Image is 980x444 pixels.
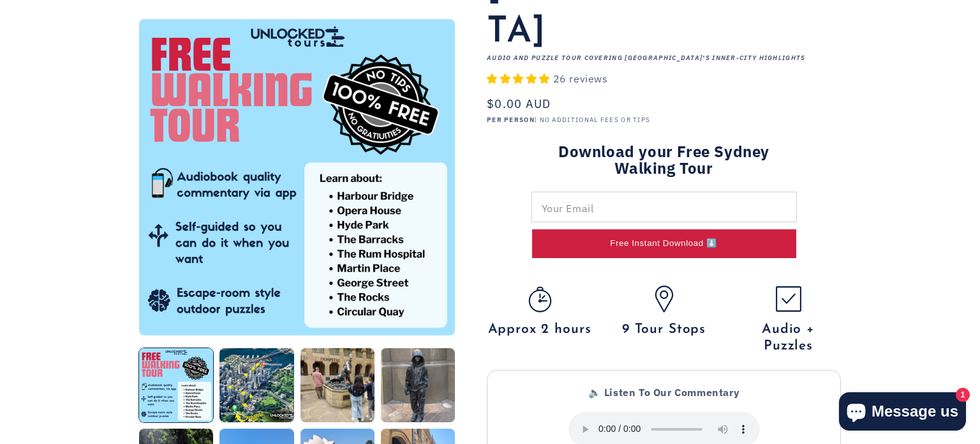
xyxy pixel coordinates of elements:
button: Load image 3 in gallery view [301,348,375,422]
span: 9 Tour Stops [622,321,706,338]
strong: Audio and Puzzle tour covering [GEOGRAPHIC_DATA]'s inner-city highlights [487,54,806,62]
span: Audio + Puzzles [736,321,841,354]
p: | NO ADDITIONAL FEES OR TIPS [487,116,841,124]
span: 4.92 stars [487,72,553,85]
span: 26 reviews [553,72,608,85]
strong: PER PERSON [487,116,535,124]
span: $0.00 AUD [487,95,551,112]
inbox-online-store-chat: Shopify online store chat [835,392,970,434]
strong: 🔈 Listen To Our Commentary [588,386,740,399]
span: Approx 2 hours [488,321,591,338]
button: Load image 1 in gallery view [139,348,213,422]
button: Load image 4 in gallery view [381,348,455,422]
button: Load image 2 in gallery view [219,348,293,422]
